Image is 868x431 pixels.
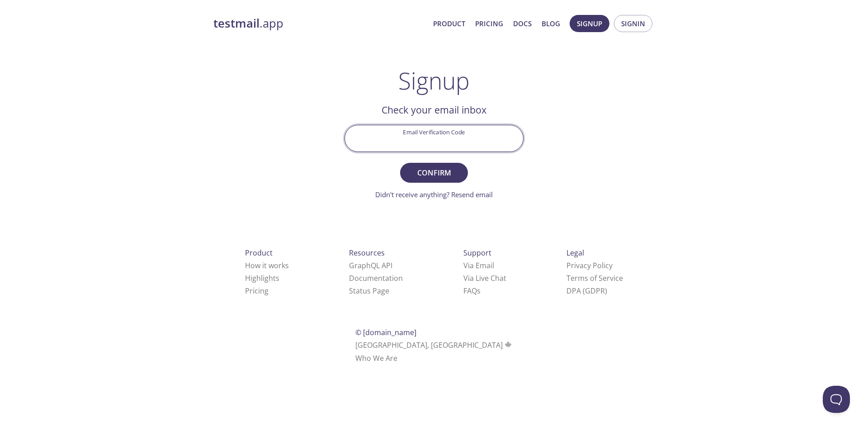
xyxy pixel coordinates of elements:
[614,15,652,32] button: Signin
[245,273,279,283] a: Highlights
[566,273,623,283] a: Terms of Service
[513,18,532,29] a: Docs
[245,286,269,296] a: Pricing
[475,18,503,29] a: Pricing
[355,340,513,350] span: [GEOGRAPHIC_DATA], [GEOGRAPHIC_DATA]
[463,286,481,296] a: FAQ
[355,353,397,363] a: Who We Are
[213,15,259,31] strong: testmail
[463,260,494,270] a: Via Email
[349,286,389,296] a: Status Page
[621,18,645,29] span: Signin
[344,102,524,118] h2: Check your email inbox
[245,260,289,270] a: How it works
[433,18,465,29] a: Product
[566,248,584,258] span: Legal
[213,16,426,31] a: testmail.app
[477,286,481,296] span: s
[566,286,607,296] a: DPA (GDPR)
[375,190,493,199] a: Didn't receive anything? Resend email
[570,15,609,32] button: Signup
[463,273,506,283] a: Via Live Chat
[398,67,470,94] h1: Signup
[349,248,385,258] span: Resources
[349,273,403,283] a: Documentation
[823,386,850,413] iframe: Help Scout Beacon - Open
[577,18,602,29] span: Signup
[355,327,416,337] span: © [DOMAIN_NAME]
[400,163,468,183] button: Confirm
[410,166,458,179] span: Confirm
[566,260,613,270] a: Privacy Policy
[542,18,560,29] a: Blog
[245,248,273,258] span: Product
[349,260,392,270] a: GraphQL API
[463,248,491,258] span: Support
